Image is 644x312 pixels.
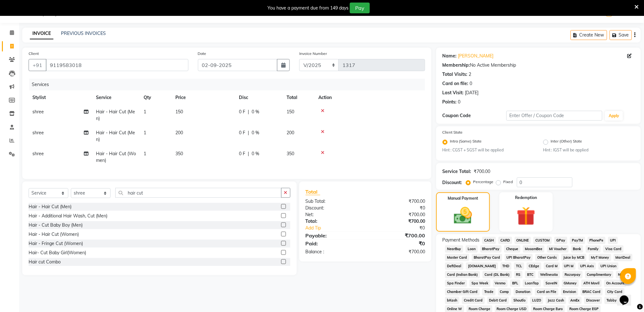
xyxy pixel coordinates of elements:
div: Paid: [301,240,365,247]
div: Service Total: [443,168,471,175]
div: Coupon Code [443,112,506,119]
th: Qty [140,90,172,105]
a: PREVIOUS INVOICES [61,30,106,36]
span: Hair - Hair Cut (Women) [96,151,136,163]
div: Balance : [301,249,365,255]
iframe: chat widget [617,287,638,306]
div: Hair - Hair Cut (Women) [29,231,79,238]
span: On Account [604,280,627,287]
th: Disc [235,90,283,105]
span: MosamBee [523,245,545,253]
th: Total [283,90,315,105]
span: Tabby [605,297,619,304]
div: Points: [443,99,457,105]
div: Total Visits: [443,71,468,78]
span: Juice by MCB [561,254,586,261]
input: Search or Scan [115,188,281,198]
div: You have a payment due from 149 days [268,5,349,11]
span: GMoney [562,280,579,287]
span: 200 [175,130,183,136]
span: GPay [554,237,567,244]
span: Debit Card [487,297,509,304]
span: Total [306,189,320,195]
label: Manual Payment [448,196,478,201]
div: 0 [458,99,461,105]
div: Discount: [443,179,462,186]
span: BharatPay [480,245,502,253]
div: ₹700.00 [474,168,491,175]
span: Complimentary [585,271,614,278]
div: Hair - Hair Cut (Men) [29,203,71,210]
span: Spa Week [470,280,491,287]
div: Hair - Cut Baby Boy (Men) [29,222,83,229]
span: 350 [287,151,294,156]
div: No Active Membership [443,62,634,69]
span: BTC [525,271,536,278]
div: Hair - Additional Hair Wash, Cut (Men) [29,213,107,219]
span: BRAC Card [581,288,603,295]
span: ATH Movil [581,280,602,287]
label: Client [29,51,39,56]
span: 200 [287,130,294,136]
th: Price [172,90,235,105]
span: 1 [144,151,146,156]
div: ₹700.00 [365,249,430,255]
a: INVOICE [30,28,53,39]
label: Client State [443,129,463,135]
span: Discover [584,297,602,304]
span: SaveIN [544,280,559,287]
label: Redemption [515,195,537,201]
a: Add Tip [301,225,376,231]
div: Services [29,79,430,90]
span: Payment Methods [443,237,480,243]
span: Venmo [493,280,508,287]
label: Intra (Same) State [450,138,482,146]
span: MariDeal [614,254,633,261]
span: shree [32,130,44,136]
span: Loan [466,245,478,253]
div: Hair cut Combo [29,259,61,265]
span: 0 F [239,109,245,115]
span: Master Card [445,254,469,261]
span: RS [514,271,523,278]
span: UPI Union [599,262,619,270]
div: Name: [443,53,457,59]
span: Cheque [504,245,520,253]
span: | [248,150,249,157]
span: Chamber Gift Card [445,288,480,295]
button: Save [610,30,632,40]
div: Membership: [443,62,470,69]
span: Comp [498,288,512,295]
span: Hair - Hair Cut (Men) [96,130,135,142]
span: 0 % [252,150,259,157]
div: Last Visit: [443,90,464,96]
img: _gift.svg [511,204,541,228]
span: 1 [144,109,146,115]
span: Family [586,245,601,253]
span: Spa Finder [445,280,467,287]
input: Enter Offer / Coupon Code [506,111,602,121]
label: Percentage [473,179,494,185]
small: Hint : CGST + SGST will be applied [443,147,534,153]
span: Other Cards [535,254,559,261]
div: ₹700.00 [365,218,430,225]
span: THD [501,262,512,270]
a: [PERSON_NAME] [458,53,494,59]
span: Hair - Hair Cut (Men) [96,109,135,121]
span: 0 F [239,150,245,157]
span: | [248,129,249,136]
span: 150 [287,109,294,115]
div: 0 [470,80,472,87]
span: 1 [144,130,146,136]
label: Fixed [504,179,513,185]
div: Net: [301,211,365,218]
div: [DATE] [465,90,479,96]
span: BFL [510,280,520,287]
label: Inter (Other) State [551,138,582,146]
small: Hint : IGST will be applied [543,147,634,153]
span: Bank [571,245,584,253]
span: BharatPay Card [472,254,502,261]
span: CUSTOM [533,237,552,244]
span: AmEx [569,297,582,304]
button: +91 [29,59,46,71]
